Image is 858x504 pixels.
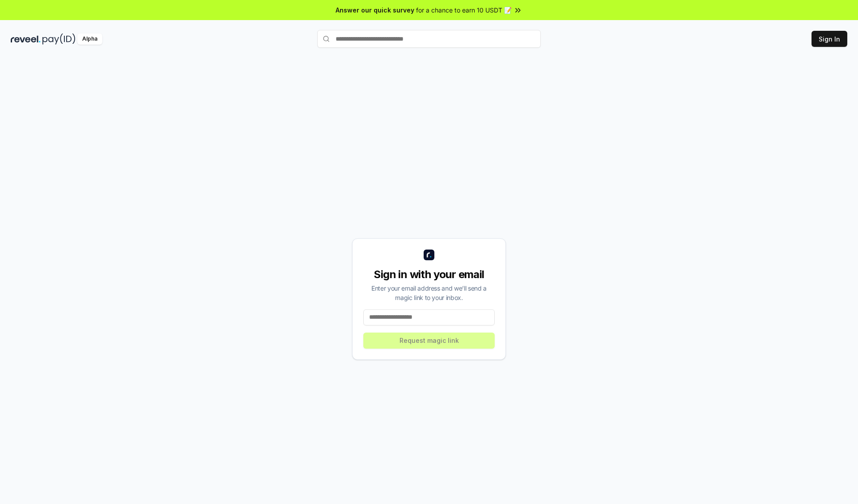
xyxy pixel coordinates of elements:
img: pay_id [42,33,76,45]
div: Enter your email address and we’ll send a magic link to your inbox. [363,283,495,302]
div: Sign in with your email [363,267,495,282]
img: logo_small [424,250,434,260]
span: Answer our quick survey [336,5,414,15]
button: Sign In [812,31,847,47]
span: for a chance to earn 10 USDT 📝 [416,5,512,15]
div: Alpha [77,33,102,45]
img: reveel_dark [11,33,41,45]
